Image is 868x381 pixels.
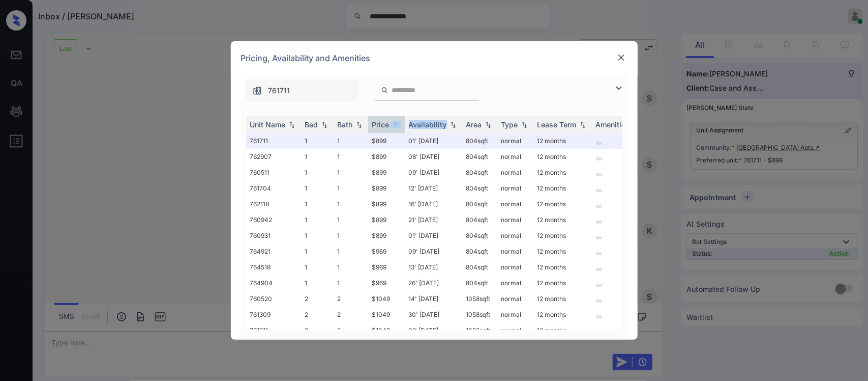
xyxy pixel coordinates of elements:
td: normal [497,180,533,196]
td: 12 months [533,228,592,243]
td: 764904 [246,275,301,291]
td: 804 sqft [462,259,497,275]
td: 1 [334,275,368,291]
td: 21' [DATE] [405,212,462,228]
td: 09' [DATE] [405,165,462,180]
td: 1 [334,133,368,149]
td: 804 sqft [462,275,497,291]
td: 12 months [533,133,592,149]
td: 01' [DATE] [405,322,462,338]
td: 1 [334,228,368,243]
td: 804 sqft [462,212,497,228]
td: 1 [334,212,368,228]
img: sorting [578,121,588,128]
div: Amenities [596,120,630,129]
img: icon-zuma [252,86,262,96]
td: 1 [301,180,334,196]
td: normal [497,291,533,307]
td: 1 [301,275,334,291]
img: sorting [319,121,330,128]
td: $899 [368,196,405,212]
td: 1058 sqft [462,291,497,307]
img: icon-zuma [613,82,625,94]
td: $899 [368,165,405,180]
td: $969 [368,275,405,291]
td: $899 [368,180,405,196]
td: 2 [301,322,334,338]
td: normal [497,243,533,259]
td: 2 [301,307,334,322]
td: 12 months [533,180,592,196]
td: $899 [368,212,405,228]
div: Bed [305,120,318,129]
td: $969 [368,259,405,275]
td: $899 [368,149,405,165]
td: 804 sqft [462,165,497,180]
td: 760931 [246,228,301,243]
div: Area [466,120,482,129]
td: 1 [334,259,368,275]
td: $969 [368,243,405,259]
td: 1 [301,212,334,228]
td: normal [497,212,533,228]
td: 09' [DATE] [405,243,462,259]
div: Lease Term [537,120,577,129]
td: 1 [334,149,368,165]
td: 12 months [533,322,592,338]
img: sorting [354,121,364,128]
td: normal [497,196,533,212]
td: normal [497,165,533,180]
td: 1 [301,165,334,180]
td: 761704 [246,180,301,196]
td: 12 months [533,243,592,259]
td: 2 [334,307,368,322]
td: 762118 [246,196,301,212]
td: 761311 [246,322,301,338]
td: 12 months [533,149,592,165]
td: 761711 [246,133,301,149]
td: 2 [334,291,368,307]
div: Pricing, Availability and Amenities [231,41,638,75]
td: 13' [DATE] [405,259,462,275]
td: 760511 [246,165,301,180]
img: sorting [519,121,529,128]
td: 14' [DATE] [405,291,462,307]
img: sorting [391,121,401,128]
img: sorting [287,121,297,128]
td: normal [497,275,533,291]
td: 12 months [533,196,592,212]
td: 804 sqft [462,243,497,259]
td: $899 [368,133,405,149]
td: $1049 [368,291,405,307]
td: normal [497,228,533,243]
td: 1058 sqft [462,322,497,338]
td: 12 months [533,259,592,275]
td: 762907 [246,149,301,165]
td: 804 sqft [462,180,497,196]
td: 760520 [246,291,301,307]
div: Unit Name [250,120,286,129]
td: normal [497,322,533,338]
td: 804 sqft [462,133,497,149]
td: 12' [DATE] [405,180,462,196]
div: Availability [409,120,447,129]
td: 12 months [533,307,592,322]
td: 1 [334,165,368,180]
td: 01' [DATE] [405,228,462,243]
td: 1 [301,228,334,243]
td: 1 [301,149,334,165]
td: 760942 [246,212,301,228]
td: $1049 [368,322,405,338]
td: 2 [301,291,334,307]
td: $1049 [368,307,405,322]
td: 1 [301,196,334,212]
td: normal [497,133,533,149]
td: normal [497,259,533,275]
td: 2 [334,322,368,338]
td: 804 sqft [462,228,497,243]
span: 761711 [268,85,290,96]
img: close [616,52,626,63]
td: 26' [DATE] [405,275,462,291]
td: 764518 [246,259,301,275]
td: 12 months [533,275,592,291]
